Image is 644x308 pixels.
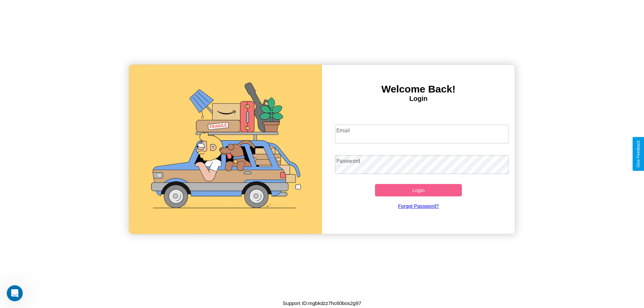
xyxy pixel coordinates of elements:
[332,196,505,215] a: Forgot Password?
[322,83,515,95] h3: Welcome Back!
[322,95,515,103] h4: Login
[375,184,462,196] button: Login
[636,140,641,168] div: Give Feedback
[283,299,361,308] p: Support ID: mgbkdzz7hc60bos2g97
[7,285,23,301] iframe: Intercom live chat
[129,65,322,234] img: gif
